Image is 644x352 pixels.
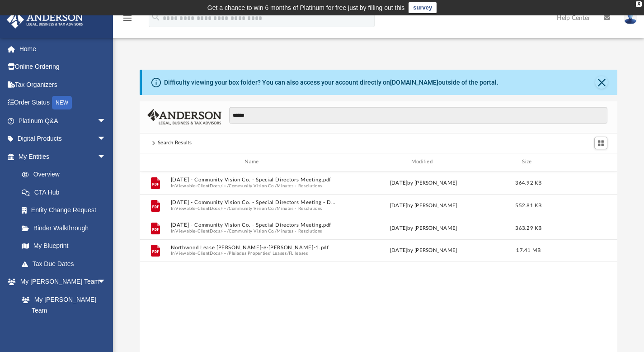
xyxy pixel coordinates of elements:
[220,251,222,257] span: /
[170,177,336,183] button: [DATE] - Community Vision Co. - Special Directors Meeting.pdf
[594,137,608,149] button: Switch to Grid View
[340,158,507,166] div: Modified
[624,11,637,24] img: User Pic
[13,166,120,184] a: Overview
[170,251,336,257] span: In
[13,255,120,273] a: Tax Due Dates
[220,183,222,189] span: /
[97,130,115,148] span: arrow_drop_down
[277,183,322,189] button: Minutes - Resolutions
[275,205,277,211] span: /
[340,179,506,187] div: [DATE] by [PERSON_NAME]
[226,205,228,211] span: /
[277,205,322,211] button: Minutes - Resolutions
[550,158,614,166] div: id
[229,107,607,124] input: Search files and folders
[229,228,275,234] button: Community Vision Co.
[226,183,228,189] span: /
[97,112,115,130] span: arrow_drop_down
[6,130,120,148] a: Digital Productsarrow_drop_down
[340,201,506,209] div: [DATE] by [PERSON_NAME]
[510,158,546,166] div: Size
[515,180,541,185] span: 364.92 KB
[170,222,336,228] button: [DATE] - Community Vision Co. - Special Directors Meeting.pdf
[515,203,541,208] span: 552.81 KB
[287,251,288,257] span: /
[229,183,275,189] button: Community Vision Co.
[158,139,192,147] div: Search Results
[595,76,608,89] button: Close
[164,78,498,87] div: Difficulty viewing your box folder? You can also access your account directly on outside of the p...
[6,58,120,76] a: Online Ordering
[222,251,227,257] button: ···
[170,183,336,189] span: In
[277,228,322,234] button: Minutes - Resolutions
[122,17,133,24] a: menu
[52,96,72,109] div: NEW
[289,251,308,257] button: FL leases
[222,228,227,234] button: ···
[151,12,161,22] i: search
[122,13,133,24] i: menu
[13,219,120,237] a: Binder Walkthrough
[229,251,287,257] button: Pleiades Properties' Leases
[170,205,336,211] span: In
[275,183,277,189] span: /
[6,40,120,58] a: Home
[340,247,506,255] div: [DATE] by [PERSON_NAME]
[97,147,115,166] span: arrow_drop_down
[170,228,336,234] span: In
[515,225,541,230] span: 363.29 KB
[13,201,120,219] a: Entity Change Request
[636,1,642,7] div: close
[175,251,220,257] button: Viewable-ClientDocs
[222,183,227,189] button: ···
[229,205,275,211] button: Community Vision Co.
[6,112,120,130] a: Platinum Q&Aarrow_drop_down
[4,11,86,29] img: Anderson Advisors Platinum Portal
[144,158,166,166] div: id
[170,244,336,250] button: Northwood Lease [PERSON_NAME]-e-[PERSON_NAME]-1.pdf
[226,251,228,257] span: /
[13,183,120,201] a: CTA Hub
[13,319,115,338] a: Anderson System
[170,200,336,205] button: [DATE] - Community Vision Co. - Special Directors Meeting - DocuSigned.pdf
[13,290,111,319] a: My [PERSON_NAME] Team
[170,158,336,166] div: Name
[175,183,220,189] button: Viewable-ClientDocs
[275,228,277,234] span: /
[6,94,120,112] a: Order StatusNEW
[222,205,227,211] button: ···
[97,273,115,291] span: arrow_drop_down
[409,2,437,13] a: survey
[207,2,405,13] div: Get a chance to win 6 months of Platinum for free just by filling out this
[516,248,541,253] span: 17.41 MB
[175,205,220,211] button: Viewable-ClientDocs
[6,76,120,94] a: Tax Organizers
[340,224,506,232] div: [DATE] by [PERSON_NAME]
[390,79,438,86] a: [DOMAIN_NAME]
[13,237,115,255] a: My Blueprint
[6,273,115,291] a: My [PERSON_NAME] Teamarrow_drop_down
[175,228,220,234] button: Viewable-ClientDocs
[220,205,222,211] span: /
[226,228,228,234] span: /
[6,147,120,166] a: My Entitiesarrow_drop_down
[220,228,222,234] span: /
